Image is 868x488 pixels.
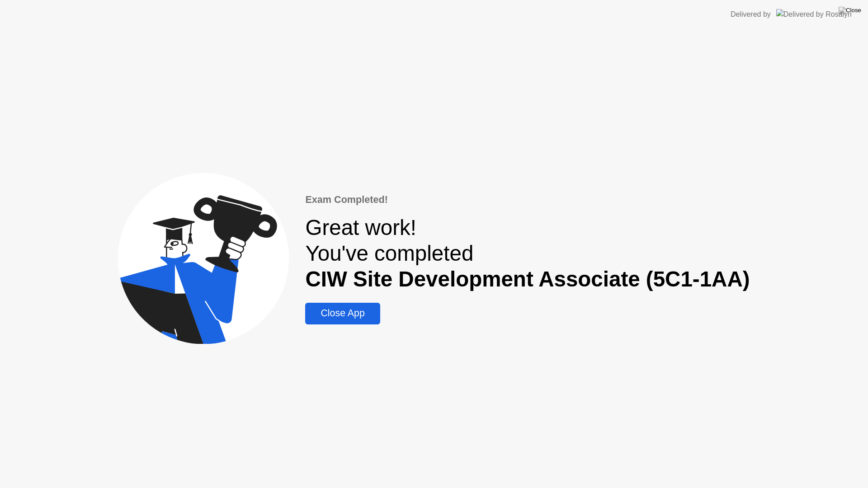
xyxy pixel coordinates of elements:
[776,9,852,19] img: Delivered by Rosalyn
[839,7,861,14] img: Close
[305,303,380,324] button: Close App
[305,192,750,207] div: Exam Completed!
[305,267,750,291] b: CIW Site Development Associate (5C1-1AA)
[305,215,750,292] div: Great work! You've completed
[731,9,771,20] div: Delivered by
[308,308,377,319] div: Close App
